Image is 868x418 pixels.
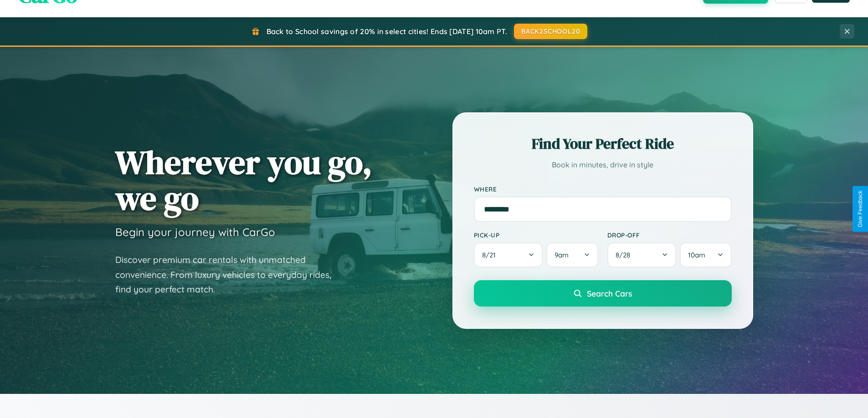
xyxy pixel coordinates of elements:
button: 8/28 [607,242,677,267]
label: Drop-off [607,231,732,239]
label: Pick-up [474,231,598,239]
div: Give Feedback [857,191,863,227]
button: 8/21 [474,242,543,267]
h3: Begin your journey with CarGo [115,225,275,239]
label: Where [474,185,732,193]
p: Discover premium car rentals with unmatched convenience. From luxury vehicles to everyday rides, ... [115,252,343,297]
button: 10am [680,242,731,267]
span: Back to School savings of 20% in select cities! Ends [DATE] 10am PT. [267,27,507,36]
span: 10am [688,251,705,259]
span: 8 / 21 [482,251,500,259]
h2: Find Your Perfect Ride [474,134,732,154]
button: Search Cars [474,280,732,307]
h1: Wherever you go, we go [115,144,372,216]
span: 8 / 28 [616,251,635,259]
span: 9am [555,251,569,259]
span: Search Cars [587,288,632,298]
p: Book in minutes, drive in style [474,158,732,171]
button: 9am [546,242,598,267]
button: BACK2SCHOOL20 [514,24,587,39]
